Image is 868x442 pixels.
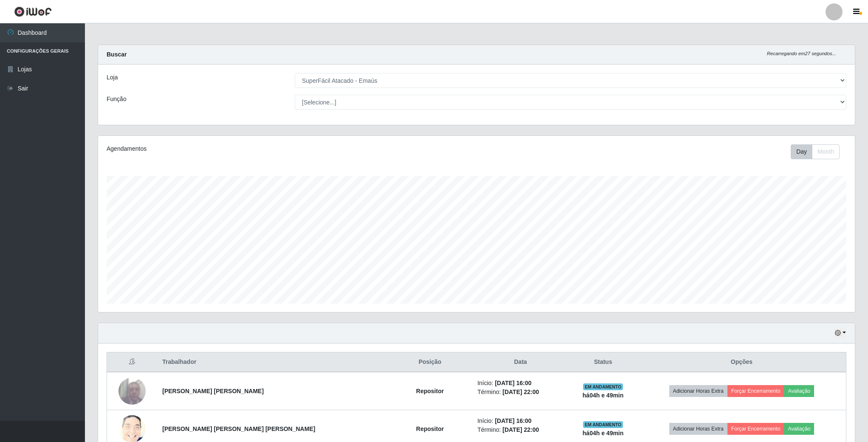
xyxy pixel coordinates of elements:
span: EM ANDAMENTO [583,383,623,390]
button: Month [812,144,840,159]
strong: Buscar [107,51,127,58]
li: Término: [477,388,564,397]
i: Recarregando em 27 segundos... [767,51,836,56]
img: 1723162087186.jpeg [118,373,146,409]
button: Day [791,144,812,159]
li: Término: [477,425,564,434]
time: [DATE] 22:00 [502,389,539,395]
div: Toolbar with button groups [791,144,846,159]
th: Data [472,352,569,372]
button: Forçar Encerramento [727,385,784,397]
strong: [PERSON_NAME] [PERSON_NAME] [162,388,264,394]
li: Início: [477,379,564,388]
div: Agendamentos [107,144,407,153]
th: Status [569,352,637,372]
time: [DATE] 22:00 [502,426,539,433]
strong: Repositor [416,425,444,432]
strong: há 04 h e 49 min [583,392,624,399]
th: Opções [637,352,846,372]
time: [DATE] 16:00 [495,417,531,424]
span: EM ANDAMENTO [583,421,623,428]
label: Função [107,95,127,104]
button: Adicionar Horas Extra [669,423,727,435]
button: Forçar Encerramento [727,423,784,435]
strong: Repositor [416,388,444,394]
img: CoreUI Logo [14,6,52,17]
th: Trabalhador [157,352,388,372]
th: Posição [388,352,472,372]
label: Loja [107,73,118,82]
li: Início: [477,417,564,425]
button: Adicionar Horas Extra [669,385,727,397]
button: Avaliação [784,385,814,397]
button: Avaliação [784,423,814,435]
time: [DATE] 16:00 [495,380,531,386]
strong: [PERSON_NAME] [PERSON_NAME] [PERSON_NAME] [162,425,315,432]
div: First group [791,144,840,159]
strong: há 04 h e 49 min [583,430,624,436]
